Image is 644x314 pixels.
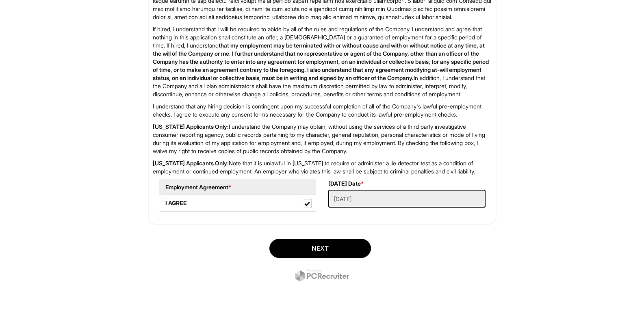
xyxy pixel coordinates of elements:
[328,190,486,208] input: Today's Date
[328,180,364,188] label: [DATE] Date
[153,25,492,98] p: If hired, I understand that I will be required to abide by all of the rules and regulations of th...
[159,195,316,211] label: I AGREE
[153,123,229,130] strong: [US_STATE] Applicants Only:
[153,159,492,175] p: Note that it is unlawful in [US_STATE] to require or administer a lie detector test as a conditio...
[165,184,310,190] h5: Employment Agreement
[153,160,229,167] strong: [US_STATE] Applicants Only:
[269,239,371,258] button: Next
[153,123,492,155] p: I understand the Company may obtain, without using the services of a third party investigative co...
[153,102,492,119] p: I understand that any hiring decision is contingent upon my successful completion of all of the C...
[153,42,489,81] strong: that my employment may be terminated with or without cause and with or without notice at any time...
